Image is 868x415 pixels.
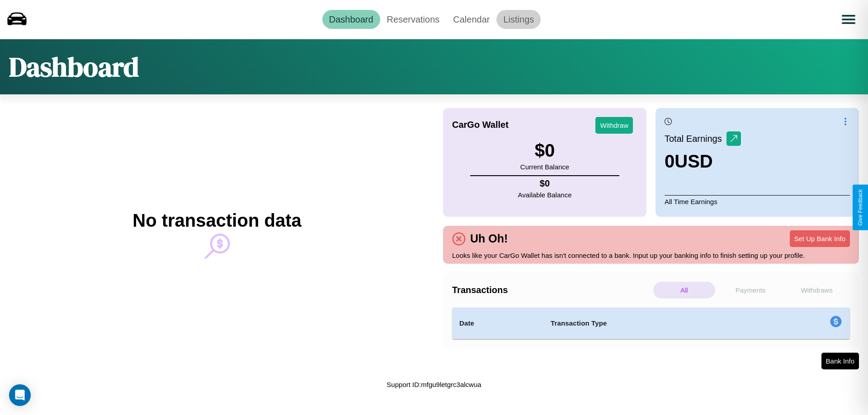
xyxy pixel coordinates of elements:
h4: Transactions [452,285,651,295]
h3: 0 USD [665,151,741,172]
h3: $ 0 [520,140,569,161]
p: Available Balance [518,189,572,201]
p: Total Earnings [665,131,726,147]
div: Open Intercom Messenger [9,384,31,406]
a: Calendar [446,10,496,29]
p: Support ID: mfgu9letgrc3alcwua [387,378,481,391]
button: Open menu [836,7,861,32]
a: Dashboard [322,10,380,29]
h4: $ 0 [518,178,572,189]
p: Current Balance [520,161,569,173]
table: simple table [452,308,850,339]
p: All Time Earnings [665,195,850,208]
button: Withdraw [595,117,633,134]
h4: Uh Oh! [466,232,512,245]
h4: CarGo Wallet [452,120,509,130]
p: Payments [720,282,782,298]
p: All [653,282,715,298]
div: Give Feedback [857,189,863,226]
p: Withdraws [786,282,848,298]
a: Listings [496,10,541,29]
button: Set Up Bank Info [790,230,850,247]
button: Bank Info [821,353,859,369]
a: Reservations [380,10,447,29]
h4: Date [459,318,536,329]
h4: Transaction Type [551,318,756,329]
h1: Dashboard [9,48,139,85]
h2: No transaction data [132,210,301,231]
p: Looks like your CarGo Wallet has isn't connected to a bank. Input up your banking info to finish ... [452,249,850,261]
